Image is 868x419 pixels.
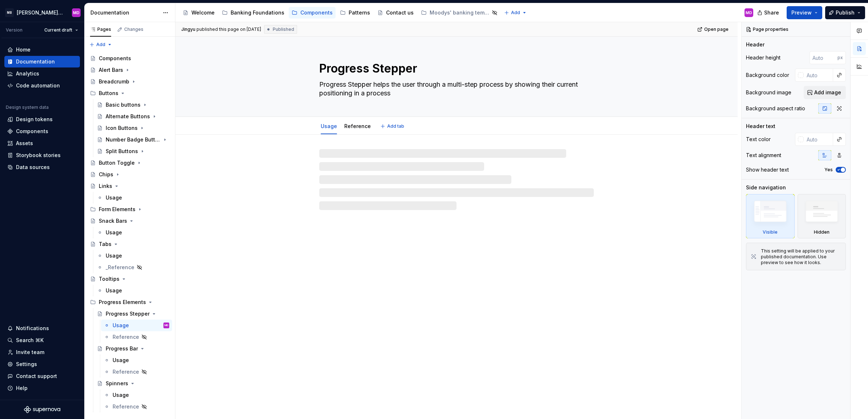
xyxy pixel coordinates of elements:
[113,403,139,410] div: Reference
[746,89,791,96] div: Background image
[181,26,195,32] span: Jingyu
[180,7,218,19] a: Welcome
[318,60,592,77] textarea: Progress Stepper
[4,149,80,161] a: Storybook stories
[94,111,172,122] a: Alternate Buttons
[106,229,122,236] div: Usage
[94,378,172,389] a: Spinners
[94,134,172,145] a: Number Badge Buttons
[761,248,841,266] div: This setting will be applied to your published documentation. Use preview to see how it looks.
[99,66,123,74] div: Alert Bars
[94,250,172,262] a: Usage
[386,9,414,16] div: Contact us
[113,357,129,364] div: Usage
[4,370,80,382] button: Contact support
[289,7,336,19] a: Components
[814,229,830,235] div: Hidden
[418,7,500,19] a: Moodys' banking template
[16,58,55,65] div: Documentation
[94,227,172,238] a: Usage
[16,82,60,89] div: Code automation
[106,252,122,259] div: Usage
[124,26,143,32] div: Changes
[191,9,215,16] div: Welcome
[791,9,812,16] span: Preview
[41,25,81,35] button: Current draft
[87,64,172,76] a: Alert Bars
[746,166,789,173] div: Show header text
[94,192,172,204] a: Usage
[99,55,131,62] div: Components
[87,169,172,180] a: Chips
[106,380,128,387] div: Spinners
[787,6,822,19] button: Preview
[810,51,837,64] input: Auto
[101,401,172,412] a: Reference
[101,389,172,401] a: Usage
[87,76,172,87] a: Breadcrumb
[6,104,49,110] div: Design system data
[24,406,60,413] svg: Supernova Logo
[180,5,500,20] div: Page tree
[4,114,80,125] a: Design tokens
[344,123,371,129] a: Reference
[101,331,172,343] a: Reference
[99,171,113,178] div: Chips
[4,161,80,173] a: Data sources
[106,264,134,271] div: _Reference
[4,44,80,56] a: Home
[94,343,172,354] a: Progress Bar
[321,123,337,129] a: Usage
[17,9,63,16] div: [PERSON_NAME] Banking Fusion Design System
[106,136,161,143] div: Number Badge Buttons
[106,101,141,108] div: Basic buttons
[101,354,172,366] a: Usage
[836,9,855,16] span: Publish
[94,308,172,320] a: Progress Stepper
[4,358,80,370] a: Settings
[99,217,127,225] div: Snack Bars
[87,87,172,99] div: Buttons
[16,140,33,147] div: Assets
[16,116,53,123] div: Design tokens
[106,194,122,201] div: Usage
[73,10,80,16] div: MD
[99,78,129,85] div: Breadcrumb
[106,345,138,352] div: Progress Bar
[99,299,146,306] div: Progress Elements
[16,128,48,135] div: Components
[87,40,114,50] button: Add
[16,164,50,171] div: Data sources
[378,121,407,131] button: Add tab
[374,7,417,19] a: Contact us
[4,382,80,394] button: Help
[87,273,172,285] a: Tooltips
[94,145,172,157] a: Split Buttons
[4,334,80,346] button: Search ⌘K
[113,322,129,329] div: Usage
[99,206,135,213] div: Form Elements
[231,9,284,16] div: Banking Foundations
[704,26,729,32] span: Open page
[99,182,112,190] div: Links
[746,105,805,112] div: Background aspect ratio
[87,53,172,64] a: Components
[196,26,261,32] div: published this page on [DATE]
[44,27,72,33] span: Current draft
[337,7,373,19] a: Patterns
[16,349,44,356] div: Invite team
[804,133,833,146] input: Auto
[99,275,119,283] div: Tooltips
[502,8,529,18] button: Add
[16,373,57,380] div: Contact support
[824,167,833,173] label: Yes
[814,89,841,96] span: Add image
[6,27,23,33] div: Version
[16,385,28,392] div: Help
[746,194,795,238] div: Visible
[99,159,135,167] div: Button Toggle
[87,204,172,215] div: Form Elements
[16,325,49,332] div: Notifications
[4,126,80,137] a: Components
